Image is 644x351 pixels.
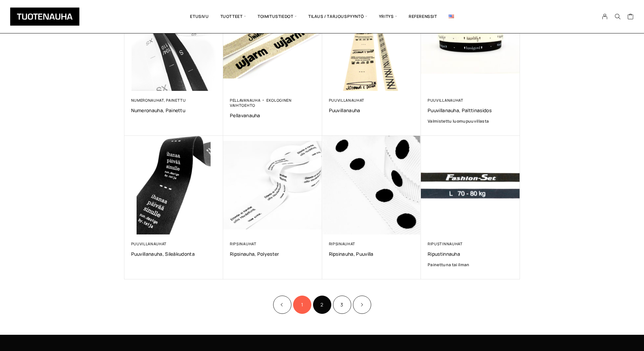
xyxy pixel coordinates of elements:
a: Ripsinauha, polyester [230,251,315,257]
a: Ripustinnauhat [428,241,463,246]
a: Cart [627,13,634,21]
span: Tuotteet [215,5,252,28]
a: Ripsinauhat [230,241,257,246]
a: Puuvillanauha, sileäkudonta [131,251,217,257]
button: Search [611,14,624,20]
strong: Painettuna tai ilman [428,262,470,268]
a: Pellavanauha [230,98,260,103]
a: Puuvillanauha, palttinasidos [428,107,513,114]
span: Toimitustiedot [252,5,303,28]
a: Etusivu [184,5,214,28]
a: Ripsinauhat [329,241,356,246]
a: Pellavanauha [230,112,315,119]
a: Numeronauhat, painettu [131,98,186,103]
span: Tilaus / Tarjouspyyntö [303,5,373,28]
a: Puuvillanauhat [428,98,463,103]
a: My Account [598,14,612,20]
a: Referenssit [403,5,443,28]
a: Puuvillanauha [329,107,414,114]
span: Sivu 2 [313,296,331,314]
nav: Product Pagination [124,295,520,315]
a: Puuvillanauhat [329,98,365,103]
a: Ripustinnauha [428,251,513,257]
span: Valmistettu luomupuuvillasta [428,118,489,124]
span: Yritys [373,5,403,28]
a: Ekologinen vaihtoehto [230,98,292,108]
a: Sivu 1 [293,296,311,314]
a: Painettuna tai ilman [428,261,513,268]
a: Valmistettu luomupuuvillasta [428,118,513,125]
a: Ripsinauha, puuvilla [329,251,414,257]
a: Numeronauha, painettu [131,107,217,114]
img: English [449,15,454,18]
a: Sivu 3 [333,296,351,314]
a: Puuvillanauhat [131,241,167,246]
img: Tuotenauha Oy [10,7,79,26]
